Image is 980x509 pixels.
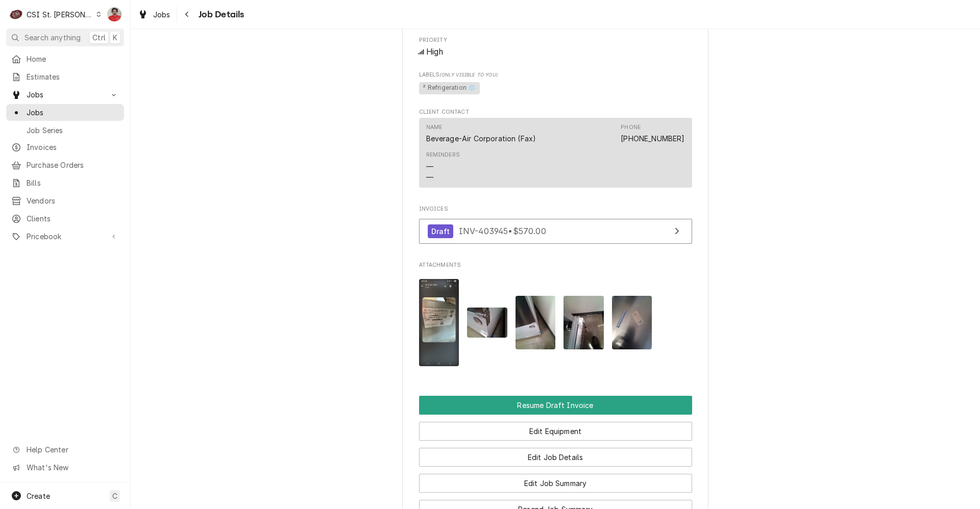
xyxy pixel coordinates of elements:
span: INV-403945 • $570.00 [459,226,546,236]
div: Reminders [426,151,460,159]
div: High [419,46,692,58]
span: Jobs [27,107,119,118]
button: Edit Equipment [419,422,692,441]
span: Priority [419,46,692,58]
span: Attachments [419,271,692,374]
div: Name [426,123,536,144]
div: Name [426,123,443,132]
a: Go to What's New [6,459,124,476]
span: Job Series [27,125,119,136]
img: NFO0cjiTw2Of93aTEZIm [467,308,507,338]
a: Go to Jobs [6,86,124,103]
a: Job Series [6,122,124,139]
span: Pricebook [27,231,104,242]
span: Bills [27,177,119,188]
span: Jobs [27,89,104,100]
div: Phone [621,123,684,144]
a: Clients [6,210,124,227]
span: Priority [419,36,692,44]
img: R40fOJEMRz6COoPr7ICd [612,296,652,349]
span: Labels [419,71,692,79]
button: Edit Job Details [419,448,692,467]
a: View Invoice [419,219,692,244]
span: Purchase Orders [27,160,119,170]
span: Client Contact [419,108,692,116]
div: Attachments [419,261,692,374]
span: C [112,491,117,501]
a: Invoices [6,139,124,156]
button: Navigate back [179,6,195,22]
span: Ctrl [92,32,106,43]
div: Button Group Row [419,415,692,441]
span: K [113,32,117,43]
a: Home [6,50,124,67]
div: Button Group Row [419,441,692,467]
div: Reminders [426,151,460,182]
button: Edit Job Summary [419,474,692,493]
span: Estimates [27,71,119,82]
span: Help Center [27,444,118,455]
a: Purchase Orders [6,157,124,173]
div: Client Contact [419,108,692,192]
div: CSI St. [PERSON_NAME] [27,9,93,20]
div: Contact [419,118,692,188]
span: [object Object] [419,81,692,96]
span: Search anything [24,32,81,43]
img: kyrrx10oQPu8KyOkcVtj [563,296,604,349]
div: Draft [428,224,454,238]
span: Create [27,492,50,500]
div: Button Group Row [419,396,692,415]
a: [PHONE_NUMBER] [621,134,684,143]
a: Bills [6,174,124,191]
img: uqLIVhdMQM20IIH8zU52 [419,279,459,366]
span: What's New [27,462,118,473]
a: Jobs [6,104,124,121]
span: Home [27,54,119,64]
a: Vendors [6,192,124,209]
span: Clients [27,213,119,224]
div: — [426,172,433,183]
span: Vendors [27,195,119,206]
span: Jobs [153,9,170,20]
div: Priority [419,36,692,58]
div: [object Object] [419,71,692,96]
button: Search anythingCtrlK [6,29,124,46]
div: CSI St. Louis's Avatar [9,7,23,21]
span: Job Details [195,8,244,21]
div: Invoices [419,205,692,249]
a: Jobs [134,6,175,23]
span: Invoices [419,205,692,213]
div: Phone [621,123,641,132]
a: Go to Help Center [6,441,124,458]
div: Button Group Row [419,467,692,493]
div: C [9,7,23,21]
div: Beverage-Air Corporation (Fax) [426,133,536,144]
span: (Only Visible to You) [439,72,497,78]
div: NF [107,7,121,21]
img: jhxgP8aTvqe8yXkKEhFQ [516,296,556,349]
a: Estimates [6,68,124,85]
a: Go to Pricebook [6,228,124,245]
span: ² Refrigeration ❄️ [419,82,480,94]
div: Nicholas Faubert's Avatar [107,7,121,21]
div: — [426,161,433,172]
div: Client Contact List [419,118,692,192]
button: Resume Draft Invoice [419,396,692,415]
span: Invoices [27,142,119,152]
span: Attachments [419,261,692,269]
